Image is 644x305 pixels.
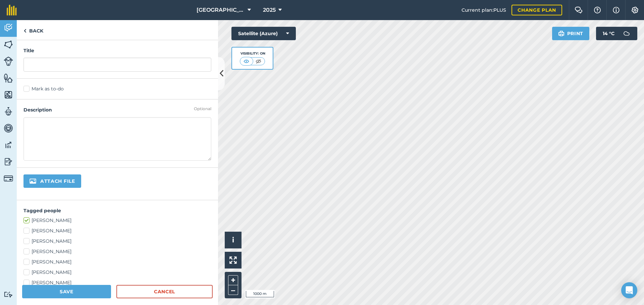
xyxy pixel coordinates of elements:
[4,90,13,100] img: svg+xml;base64,PHN2ZyB4bWxucz0iaHR0cDovL3d3dy53My5vcmcvMjAwMC9zdmciIHdpZHRoPSI1NiIgaGVpZ2h0PSI2MC...
[4,291,13,298] img: svg+xml;base64,PD94bWwgdmVyc2lvbj0iMS4wIiBlbmNvZGluZz0idXRmLTgiPz4KPCEtLSBHZW5lcmF0b3I6IEFkb2JlIE...
[194,106,211,111] div: Optional
[23,227,211,234] label: [PERSON_NAME]
[4,40,13,50] img: svg+xml;base64,PHN2ZyB4bWxucz0iaHR0cDovL3d3dy53My5vcmcvMjAwMC9zdmciIHdpZHRoPSI1NiIgaGVpZ2h0PSI2MC...
[17,20,50,40] a: Back
[603,27,614,40] span: 14 ° C
[631,7,639,13] img: A cog icon
[229,256,237,264] img: Four arrows, one pointing top left, one top right, one bottom right and the last bottom left
[225,232,241,248] button: i
[512,5,562,15] a: Change plan
[620,27,633,40] img: svg+xml;base64,PD94bWwgdmVyc2lvbj0iMS4wIiBlbmNvZGluZz0idXRmLTgiPz4KPCEtLSBHZW5lcmF0b3I6IEFkb2JlIE...
[23,269,211,276] label: [PERSON_NAME]
[621,282,637,298] div: Open Intercom Messenger
[462,6,506,14] span: Current plan : PLUS
[575,7,583,13] img: Two speech bubbles overlapping with the left bubble in the forefront
[558,29,565,37] img: svg+xml;base64,PHN2ZyB4bWxucz0iaHR0cDovL3d3dy53My5vcmcvMjAwMC9zdmciIHdpZHRoPSIxOSIgaGVpZ2h0PSIyNC...
[4,140,13,150] img: svg+xml;base64,PD94bWwgdmVyc2lvbj0iMS4wIiBlbmNvZGluZz0idXRmLTgiPz4KPCEtLSBHZW5lcmF0b3I6IEFkb2JlIE...
[593,7,601,13] img: A question mark icon
[23,85,211,92] label: Mark as to-do
[23,106,211,113] h4: Description
[613,6,620,14] img: svg+xml;base64,PHN2ZyB4bWxucz0iaHR0cDovL3d3dy53My5vcmcvMjAwMC9zdmciIHdpZHRoPSIxNyIgaGVpZ2h0PSIxNy...
[231,27,296,40] button: Satellite (Azure)
[596,27,637,40] button: 14 °C
[4,23,13,33] img: svg+xml;base64,PD94bWwgdmVyc2lvbj0iMS4wIiBlbmNvZGluZz0idXRmLTgiPz4KPCEtLSBHZW5lcmF0b3I6IEFkb2JlIE...
[23,248,211,255] label: [PERSON_NAME]
[240,51,265,56] div: Visibility: On
[23,47,211,54] h4: Title
[7,5,17,15] img: fieldmargin Logo
[197,6,245,14] span: [GEOGRAPHIC_DATA]
[23,207,211,214] h4: Tagged people
[23,217,211,224] label: [PERSON_NAME]
[116,285,213,298] a: Cancel
[4,106,13,117] img: svg+xml;base64,PD94bWwgdmVyc2lvbj0iMS4wIiBlbmNvZGluZz0idXRmLTgiPz4KPCEtLSBHZW5lcmF0b3I6IEFkb2JlIE...
[552,27,590,40] button: Print
[23,258,211,265] label: [PERSON_NAME]
[232,236,234,244] span: i
[23,279,211,286] label: [PERSON_NAME]
[254,58,263,65] img: svg+xml;base64,PHN2ZyB4bWxucz0iaHR0cDovL3d3dy53My5vcmcvMjAwMC9zdmciIHdpZHRoPSI1MCIgaGVpZ2h0PSI0MC...
[22,285,111,298] button: Save
[242,58,251,65] img: svg+xml;base64,PHN2ZyB4bWxucz0iaHR0cDovL3d3dy53My5vcmcvMjAwMC9zdmciIHdpZHRoPSI1MCIgaGVpZ2h0PSI0MC...
[263,6,276,14] span: 2025
[228,285,238,295] button: –
[228,275,238,285] button: +
[4,123,13,133] img: svg+xml;base64,PD94bWwgdmVyc2lvbj0iMS4wIiBlbmNvZGluZz0idXRmLTgiPz4KPCEtLSBHZW5lcmF0b3I6IEFkb2JlIE...
[4,73,13,83] img: svg+xml;base64,PHN2ZyB4bWxucz0iaHR0cDovL3d3dy53My5vcmcvMjAwMC9zdmciIHdpZHRoPSI1NiIgaGVpZ2h0PSI2MC...
[23,27,26,35] img: svg+xml;base64,PHN2ZyB4bWxucz0iaHR0cDovL3d3dy53My5vcmcvMjAwMC9zdmciIHdpZHRoPSI5IiBoZWlnaHQ9IjI0Ii...
[23,238,211,245] label: [PERSON_NAME]
[4,157,13,167] img: svg+xml;base64,PD94bWwgdmVyc2lvbj0iMS4wIiBlbmNvZGluZz0idXRmLTgiPz4KPCEtLSBHZW5lcmF0b3I6IEFkb2JlIE...
[4,174,13,183] img: svg+xml;base64,PD94bWwgdmVyc2lvbj0iMS4wIiBlbmNvZGluZz0idXRmLTgiPz4KPCEtLSBHZW5lcmF0b3I6IEFkb2JlIE...
[4,57,13,66] img: svg+xml;base64,PD94bWwgdmVyc2lvbj0iMS4wIiBlbmNvZGluZz0idXRmLTgiPz4KPCEtLSBHZW5lcmF0b3I6IEFkb2JlIE...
